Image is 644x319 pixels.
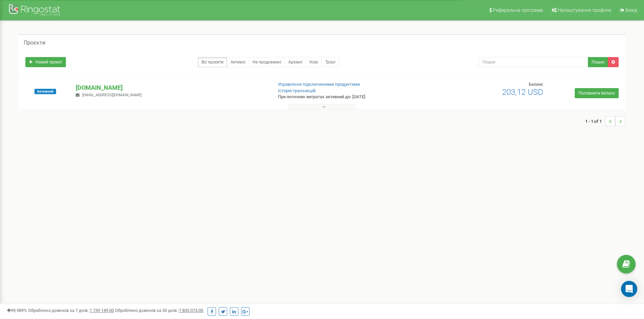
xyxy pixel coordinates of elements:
a: Не продовжені [249,57,285,67]
span: Вихід [625,7,637,13]
button: Пошук [588,57,608,67]
a: Всі проєкти [198,57,227,67]
a: Новий проєкт [25,57,66,67]
a: Історія транзакцій [278,88,316,93]
u: 7 835 073,00 [179,308,203,313]
span: Оброблено дзвінків за 7 днів : [28,308,114,313]
a: Управління підключеними продуктами [278,82,360,87]
a: Тріал [321,57,339,67]
span: Реферальна програма [493,7,543,13]
a: Архівні [285,57,306,67]
span: Активний [34,89,56,94]
span: Оброблено дзвінків за 30 днів : [115,308,203,313]
span: [EMAIL_ADDRESS][DOMAIN_NAME] [82,93,142,97]
a: Активні [227,57,249,67]
p: При поточних витратах активний до: [DATE] [278,94,419,100]
input: Пошук [478,57,588,67]
a: Нові [306,57,322,67]
u: 1 739 149,00 [90,308,114,313]
span: 203,12 USD [502,87,543,97]
nav: ... [585,109,625,133]
h5: Проєкти [24,40,45,46]
span: Баланс [529,82,543,87]
span: 99,989% [7,308,27,313]
span: Налаштування профілю [558,7,611,13]
span: 1 - 1 of 1 [585,116,605,126]
a: Поповнити баланс [575,88,619,98]
p: [DOMAIN_NAME] [76,83,267,92]
div: Open Intercom Messenger [621,281,637,297]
